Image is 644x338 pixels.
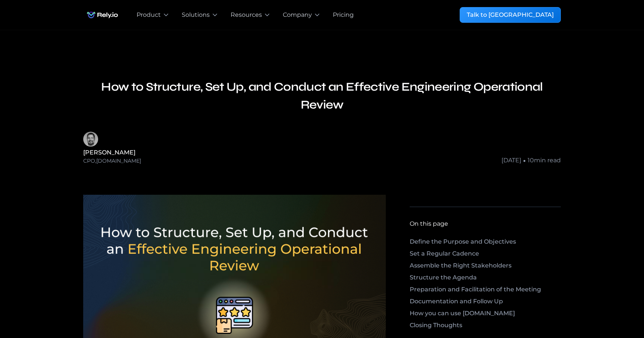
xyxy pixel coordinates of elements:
h3: How to Structure, Set Up, and Conduct an Effective Engineering Operational Review [83,78,561,114]
div: min read [534,156,561,165]
div: • [523,156,526,165]
div: , [95,157,96,165]
div: On this page [410,219,448,228]
a: home [83,7,122,22]
div: Company [283,10,312,19]
a: Talk to [GEOGRAPHIC_DATA] [460,7,561,23]
div: [DATE] [501,156,521,165]
a: Documentation and Follow Up [410,297,561,309]
iframe: Chatbot [595,289,634,328]
a: Pricing [333,10,354,19]
img: Rely.io logo [83,7,122,22]
div: Product [137,10,161,19]
a: Preparation and Facilitation of the Meeting [410,285,561,297]
a: Structure the Agenda [410,273,561,285]
img: Ian Kavanagh [83,132,98,147]
div: Resources [231,10,262,19]
div: CPO [83,157,95,165]
div: Talk to [GEOGRAPHIC_DATA] [467,10,554,19]
a: How you can use [DOMAIN_NAME] [410,309,561,321]
div: Solutions [182,10,210,19]
a: Closing Thoughts [410,321,561,333]
div: [PERSON_NAME] [83,148,141,157]
a: Define the Purpose and Objectives [410,237,561,249]
div: [DOMAIN_NAME] [96,157,141,165]
a: Set a Regular Cadence [410,249,561,261]
a: Assemble the Right Stakeholders [410,261,561,273]
div: 10 [528,156,534,165]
